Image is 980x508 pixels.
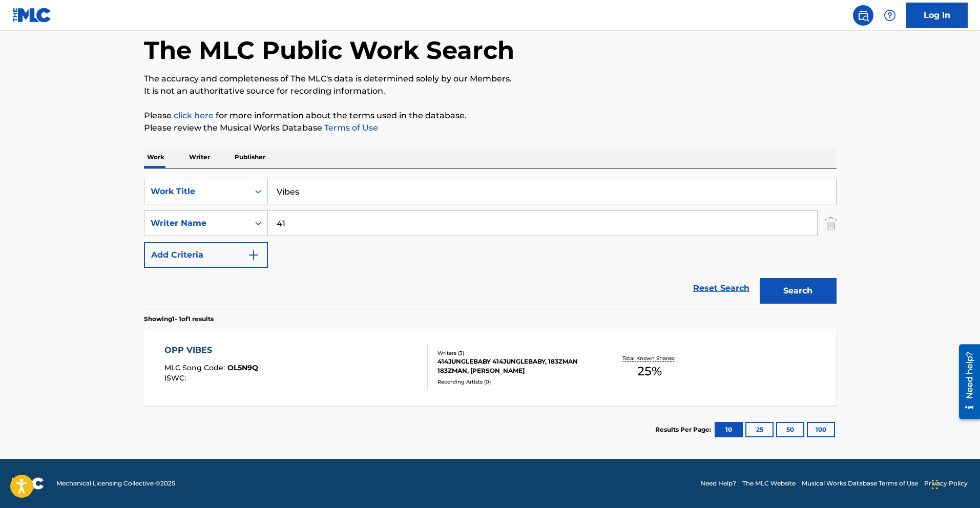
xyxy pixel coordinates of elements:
[688,277,755,300] a: Reset Search
[164,373,189,383] span: ISWC :
[853,5,873,26] a: Public Search
[232,146,268,168] p: Publisher
[802,479,918,488] a: Musical Works Database Terms of Use
[164,363,227,372] span: MLC Song Code :
[807,422,835,437] button: 100
[437,378,592,386] div: Recording Artists ( 0 )
[151,185,243,198] div: Work Title
[437,349,592,357] div: Writers ( 3 )
[227,363,258,372] span: OL5N9Q
[924,479,968,488] a: Privacy Policy
[12,8,52,23] img: MLC Logo
[144,85,837,97] p: It is not an authoritative source for recording information.
[144,314,214,324] p: Showing 1 - 1 of 1 results
[700,479,736,488] a: Need Help?
[144,35,514,66] h1: The MLC Public Work Search
[164,344,258,356] div: OPP VIBES
[56,479,175,488] span: Mechanical Licensing Collective © 2025
[655,425,714,434] p: Results Per Page:
[144,110,837,122] p: Please for more information about the terms used in the database.
[144,122,837,134] p: Please review the Musical Works Database
[144,329,837,406] a: OPP VIBESMLC Song Code:OL5N9QISWC:Writers (3)414JUNGLEBABY 414JUNGLEBABY, 183ZMAN 183ZMAN, [PERSO...
[932,469,938,500] div: Drag
[760,278,837,304] button: Search
[825,210,837,236] img: Delete Criterion
[906,3,968,28] a: Log In
[929,459,980,508] iframe: Chat Widget
[622,354,677,362] p: Total Known Shares:
[322,123,378,133] a: Terms of Use
[247,249,260,261] img: 9d2ae6d4665cec9f34b9.svg
[776,422,804,437] button: 50
[637,362,662,380] span: 25 %
[144,73,837,85] p: The accuracy and completeness of The MLC's data is determined solely by our Members.
[884,9,896,22] img: help
[12,477,44,490] img: logo
[144,179,837,309] form: Search Form
[151,217,243,229] div: Writer Name
[880,5,900,26] div: Help
[437,357,592,375] div: 414JUNGLEBABY 414JUNGLEBABY, 183ZMAN 183ZMAN, [PERSON_NAME]
[951,340,980,422] iframe: Resource Center
[715,422,743,437] button: 10
[144,242,268,268] button: Add Criteria
[857,9,869,22] img: search
[745,422,774,437] button: 25
[186,146,213,168] p: Writer
[144,146,168,168] p: Work
[742,479,796,488] a: The MLC Website
[174,111,214,120] a: click here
